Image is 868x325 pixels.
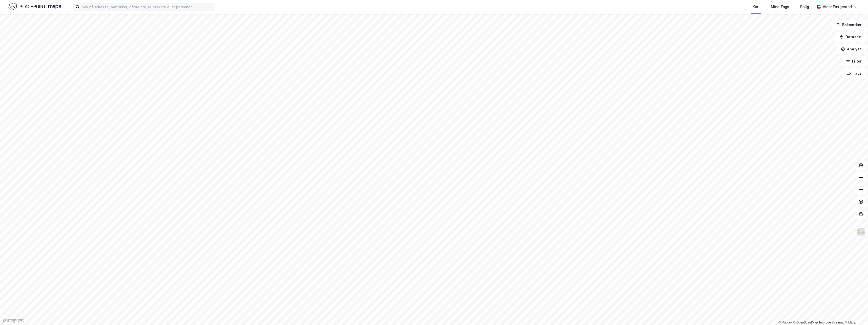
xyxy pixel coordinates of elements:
a: OpenStreetMap [793,321,818,324]
div: Vidar Færgestad [823,4,852,10]
div: Kart [753,4,760,10]
button: Tags [842,68,866,78]
button: Analyse [837,44,866,54]
button: Datasett [835,32,866,42]
div: Kontrollprogram for chat [843,301,868,325]
img: logo.f888ab2527a4732fd821a326f86c7f29.svg [8,2,61,11]
img: Z [856,227,866,237]
button: Filter [842,56,866,66]
a: Improve this map [819,321,844,324]
a: Mapbox [778,321,792,324]
iframe: Chat Widget [843,301,868,325]
button: Bokmerker [832,20,866,30]
div: Bolig [800,4,809,10]
div: Mine Tags [771,4,789,10]
a: Mapbox homepage [2,318,24,323]
input: Søk på adresse, matrikkel, gårdeiere, leietakere eller personer [80,3,215,11]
